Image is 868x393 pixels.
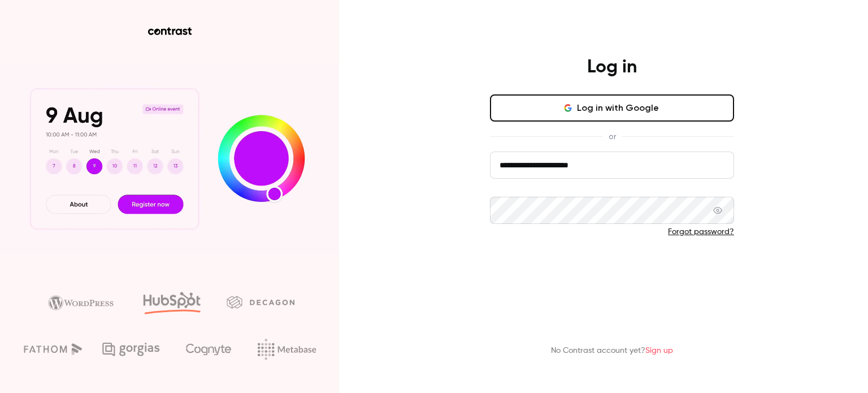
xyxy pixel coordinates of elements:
span: or [603,131,622,142]
a: Forgot password? [668,228,734,236]
button: Log in [490,256,734,283]
button: Log in with Google [490,94,734,122]
p: No Contrast account yet? [551,345,673,357]
a: Sign up [645,347,673,355]
h4: Log in [587,56,637,79]
img: decagon [227,296,294,308]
